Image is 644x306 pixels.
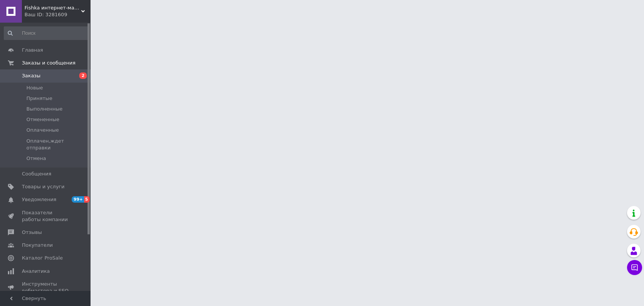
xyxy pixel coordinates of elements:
[26,106,63,112] span: Выполненные
[22,196,56,203] span: Уведомления
[72,196,84,203] span: 99+
[26,138,88,151] span: Оплачен,ждет отправки
[22,255,63,261] span: Каталог ProSale
[22,47,43,54] span: Главная
[26,95,52,102] span: Принятые
[26,127,59,134] span: Оплаченные
[22,171,51,177] span: Сообщения
[22,72,40,79] span: Заказы
[22,268,50,275] span: Аналитика
[22,229,42,236] span: Отзывы
[84,196,90,203] span: 5
[26,85,43,91] span: Новые
[79,72,87,79] span: 2
[22,242,53,249] span: Покупатели
[22,183,65,190] span: Товары и услуги
[26,155,46,162] span: Отмена
[4,26,89,40] input: Поиск
[25,5,81,11] span: Fishka интернет-магазин
[22,60,75,66] span: Заказы и сообщения
[627,260,642,275] button: Чат с покупателем
[22,209,70,223] span: Показатели работы компании
[25,11,91,18] div: Ваш ID: 3281609
[26,116,59,123] span: Отмененные
[22,281,70,294] span: Инструменты вебмастера и SEO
